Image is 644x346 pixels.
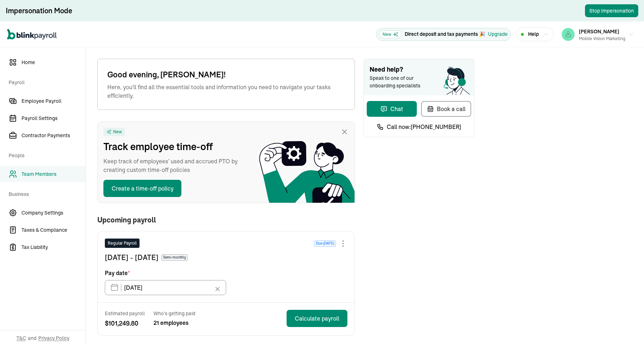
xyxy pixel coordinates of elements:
span: Help [528,30,539,38]
span: Call now: [PHONE_NUMBER] [387,122,461,131]
button: Chat [367,101,417,117]
span: Regular Payroll [108,240,137,246]
span: Taxes & Compliance [21,226,86,234]
span: Keep track of employees’ used and accrued PTO by creating custom time-off policies [103,157,247,174]
span: Speak to one of our onboarding specialists [370,75,430,90]
span: Company Settings [21,209,86,217]
button: [PERSON_NAME]Mobile Vision Marketing [559,25,637,43]
span: Home [21,59,86,66]
span: Track employee time-off [103,139,247,154]
span: Employee Payroll [21,97,86,105]
span: Need help? [370,65,468,75]
button: Upgrade [488,30,508,38]
button: Help [516,27,553,41]
span: Good evening, [PERSON_NAME]! [107,69,345,81]
button: Calculate payroll [287,310,347,327]
input: XX/XX/XX [105,280,226,295]
button: Create a time-off policy [103,180,181,197]
span: Semi-monthly [161,254,188,261]
p: Direct deposit and tax payments 🎉 [405,30,485,38]
span: Pay date [105,269,130,277]
span: 21 employees [153,318,195,327]
span: Payroll [9,72,81,92]
span: New [379,30,402,38]
button: Stop Impersonation [585,4,638,17]
iframe: Chat Widget [525,269,644,346]
span: Privacy Policy [38,335,69,342]
span: [PERSON_NAME] [579,28,619,35]
span: Contractor Payments [21,132,86,139]
span: Estimated payroll [105,310,145,317]
span: Who’s getting paid [153,310,195,317]
span: Team Members [21,170,86,178]
span: Upcoming payroll [97,216,156,224]
span: [DATE] - [DATE] [105,252,158,263]
div: Book a call [427,105,465,113]
span: People [9,145,81,165]
nav: Global [7,24,57,45]
span: Business [9,183,81,203]
span: Payroll Settings [21,115,86,122]
div: Chat [380,105,403,113]
span: $ 101,249.80 [105,318,145,328]
span: T&C [16,335,26,342]
div: Impersonation Mode [6,6,72,16]
div: Mobile Vision Marketing [579,35,625,42]
button: Book a call [421,101,471,117]
span: Tax Liability [21,244,86,251]
span: New [113,129,122,135]
span: Here, you'll find all the essential tools and information you need to navigate your tasks efficie... [107,83,345,100]
span: Due [DATE] [314,240,336,247]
